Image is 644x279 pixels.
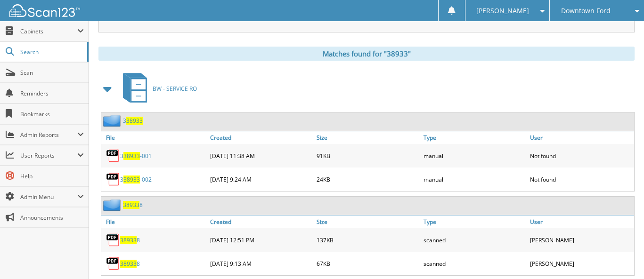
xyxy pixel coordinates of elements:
img: PDF.png [106,172,120,186]
img: PDF.png [106,149,120,163]
div: 67KB [314,254,421,273]
a: 338933-001 [120,152,152,160]
div: Not found [528,146,634,165]
div: [PERSON_NAME] [528,231,634,249]
div: manual [421,146,528,165]
a: Size [314,131,421,144]
div: Not found [528,170,634,189]
span: 38933 [123,201,139,209]
span: Admin Reports [20,131,77,139]
span: 38933 [120,236,137,244]
img: folder2.png [103,199,123,211]
a: File [101,131,208,144]
span: Search [20,48,82,56]
a: User [528,215,634,228]
img: scan123-logo-white.svg [9,4,80,17]
a: 389338 [120,260,140,268]
div: [DATE] 9:13 AM [208,254,314,273]
a: 389338 [120,236,140,244]
div: scanned [421,231,528,249]
a: User [528,131,634,144]
div: [DATE] 11:38 AM [208,146,314,165]
img: PDF.png [106,256,120,271]
a: BW - SERVICE RO [117,70,197,107]
div: scanned [421,254,528,273]
div: [DATE] 9:24 AM [208,170,314,189]
div: 137KB [314,231,421,249]
div: [PERSON_NAME] [528,254,634,273]
span: Scan [20,69,84,77]
div: [DATE] 12:51 PM [208,231,314,249]
span: User Reports [20,151,77,159]
span: BW - SERVICE RO [153,85,197,93]
a: Created [208,131,314,144]
div: 24KB [314,170,421,189]
span: 38933 [120,260,137,268]
span: Help [20,172,84,180]
img: folder2.png [103,115,123,127]
span: Cabinets [20,27,77,35]
a: Type [421,215,528,228]
span: 38933 [123,175,140,183]
div: manual [421,170,528,189]
a: Created [208,215,314,228]
span: Bookmarks [20,110,84,118]
a: Type [421,131,528,144]
span: [PERSON_NAME] [476,8,529,14]
span: Announcements [20,214,84,222]
span: Reminders [20,89,84,97]
span: Admin Menu [20,193,77,201]
a: 338933-002 [120,175,152,183]
a: File [101,215,208,228]
iframe: Chat Widget [597,234,644,279]
a: Size [314,215,421,228]
a: 389338 [123,201,143,209]
a: 338933 [123,117,143,125]
div: 91KB [314,146,421,165]
img: PDF.png [106,233,120,247]
div: Matches found for "38933" [98,47,635,61]
span: 38933 [123,152,140,160]
span: Downtown Ford [561,8,611,14]
span: 38933 [126,117,143,125]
